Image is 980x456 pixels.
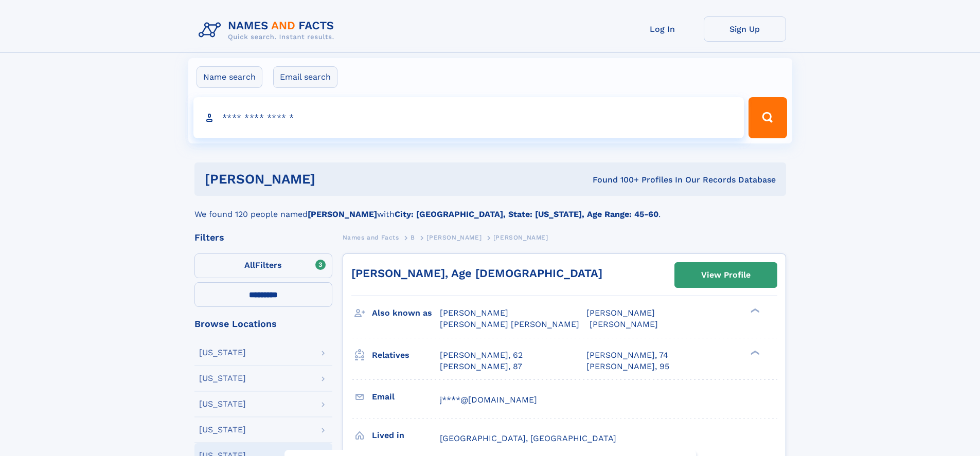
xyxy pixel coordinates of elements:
[199,426,246,434] div: [US_STATE]
[586,361,669,372] a: [PERSON_NAME], 95
[411,231,415,244] a: B
[273,66,337,88] label: Email search
[205,173,454,186] h1: [PERSON_NAME]
[194,253,332,278] label: Filters
[372,304,440,322] h3: Also known as
[372,388,440,406] h3: Email
[244,260,255,270] span: All
[194,319,332,329] div: Browse Locations
[440,433,616,443] span: [GEOGRAPHIC_DATA], [GEOGRAPHIC_DATA]
[748,307,760,314] div: ❯
[748,349,760,356] div: ❯
[749,97,787,138] button: Search Button
[194,196,786,221] div: We found 120 people named with .
[395,209,658,219] b: City: [GEOGRAPHIC_DATA], State: [US_STATE], Age Range: 45-60
[586,350,668,361] a: [PERSON_NAME], 74
[372,427,440,444] h3: Lived in
[194,16,343,44] img: Logo Names and Facts
[199,374,246,382] div: [US_STATE]
[351,267,602,280] a: [PERSON_NAME], Age [DEMOGRAPHIC_DATA]
[440,319,579,329] span: [PERSON_NAME] [PERSON_NAME]
[193,97,744,138] input: search input
[411,234,415,241] span: B
[426,234,482,241] span: [PERSON_NAME]
[440,361,522,372] a: [PERSON_NAME], 87
[343,231,399,244] a: Names and Facts
[440,350,523,361] a: [PERSON_NAME], 62
[704,16,786,42] a: Sign Up
[199,349,246,357] div: [US_STATE]
[675,263,777,287] a: View Profile
[590,319,658,329] span: [PERSON_NAME]
[372,346,440,364] h3: Relatives
[493,234,548,241] span: [PERSON_NAME]
[194,233,332,242] div: Filters
[440,308,508,318] span: [PERSON_NAME]
[701,263,751,287] div: View Profile
[586,308,655,318] span: [PERSON_NAME]
[621,16,704,42] a: Log In
[197,66,262,88] label: Name search
[426,231,482,244] a: [PERSON_NAME]
[199,400,246,408] div: [US_STATE]
[454,174,776,186] div: Found 100+ Profiles In Our Records Database
[308,209,377,219] b: [PERSON_NAME]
